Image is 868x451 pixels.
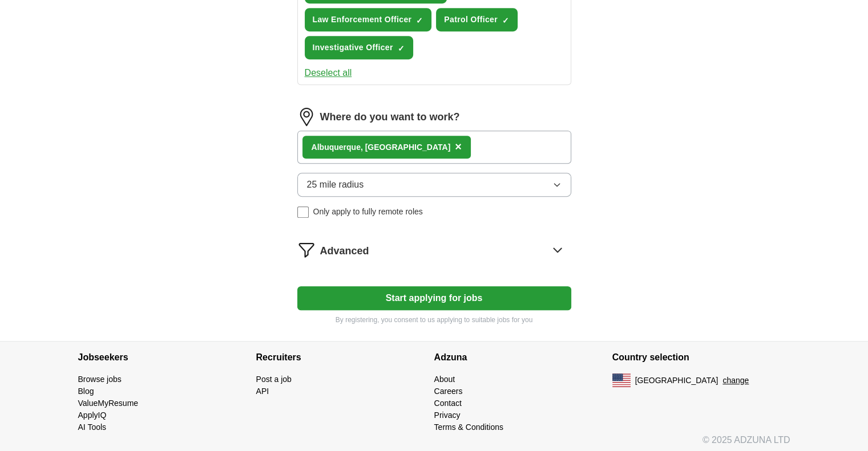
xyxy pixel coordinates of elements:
button: Start applying for jobs [297,286,571,310]
button: × [455,139,462,156]
button: 25 mile radius [297,173,571,197]
a: ApplyIQ [78,411,107,420]
a: About [434,375,455,384]
span: Law Enforcement Officer [313,14,412,26]
button: change [722,375,749,387]
a: Post a job [256,375,292,384]
span: ✓ [398,44,405,53]
label: Where do you want to work? [320,109,460,125]
span: ✓ [416,16,423,25]
a: Browse jobs [78,375,122,384]
button: Law Enforcement Officer✓ [305,8,432,31]
div: que, [GEOGRAPHIC_DATA] [312,141,451,153]
img: location.png [297,108,316,126]
a: Privacy [434,411,461,420]
a: ValueMyResume [78,399,139,408]
button: Deselect all [305,66,352,80]
button: Patrol Officer✓ [436,8,518,31]
a: Blog [78,387,94,396]
span: [GEOGRAPHIC_DATA] [635,375,718,387]
span: Only apply to fully remote roles [313,206,423,218]
strong: Albuquer [312,143,346,152]
span: Advanced [320,243,369,259]
h4: Country selection [612,342,790,373]
button: Investigative Officer✓ [305,36,413,59]
a: API [256,387,269,396]
img: filter [297,241,316,259]
span: Investigative Officer [313,42,393,54]
img: US flag [612,373,631,387]
span: ✓ [502,16,509,25]
span: Patrol Officer [444,14,498,26]
a: Careers [434,387,463,396]
input: Only apply to fully remote roles [297,206,309,218]
span: 25 mile radius [307,178,364,192]
span: × [455,140,462,153]
a: Terms & Conditions [434,422,503,432]
a: Contact [434,399,462,408]
p: By registering, you consent to us applying to suitable jobs for you [297,315,571,325]
a: AI Tools [78,422,107,432]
